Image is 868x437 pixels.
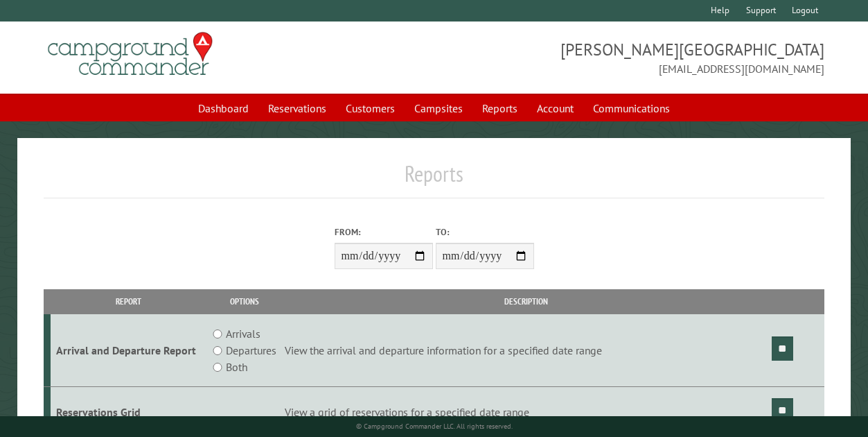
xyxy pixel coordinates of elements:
a: Dashboard [190,95,257,121]
th: Description [283,289,770,314]
label: Both [226,359,247,375]
label: Arrivals [226,325,260,342]
td: Arrival and Departure Report [51,314,207,387]
a: Account [529,95,582,121]
a: Campsites [406,95,471,121]
th: Report [51,289,207,314]
h1: Reports [44,160,825,198]
label: From: [335,225,433,239]
span: [PERSON_NAME][GEOGRAPHIC_DATA] [EMAIL_ADDRESS][DOMAIN_NAME] [434,38,825,77]
small: © Campground Commander LLC. All rights reserved. [356,422,513,431]
a: Reservations [260,95,335,121]
th: Options [206,289,282,314]
a: Customers [337,95,403,121]
label: Departures [226,342,276,359]
td: View the arrival and departure information for a specified date range [283,314,770,387]
label: To: [436,225,534,239]
a: Communications [585,95,678,121]
img: Campground Commander [44,27,217,81]
a: Reports [474,95,526,121]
